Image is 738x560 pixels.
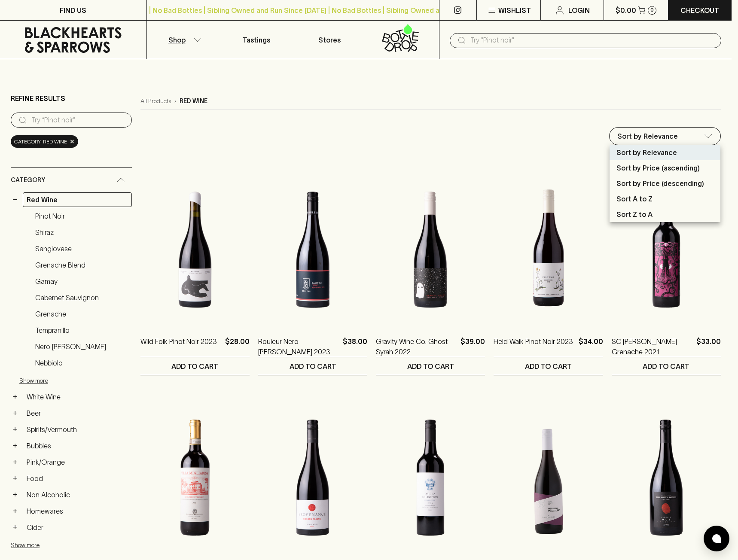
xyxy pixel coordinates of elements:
p: Sort by Price (ascending) [616,163,700,173]
p: Sort A to Z [616,194,653,204]
p: Sort Z to A [616,209,653,219]
p: Sort by Relevance [616,147,677,158]
img: bubble-icon [712,534,721,543]
p: Sort by Price (descending) [616,178,704,189]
